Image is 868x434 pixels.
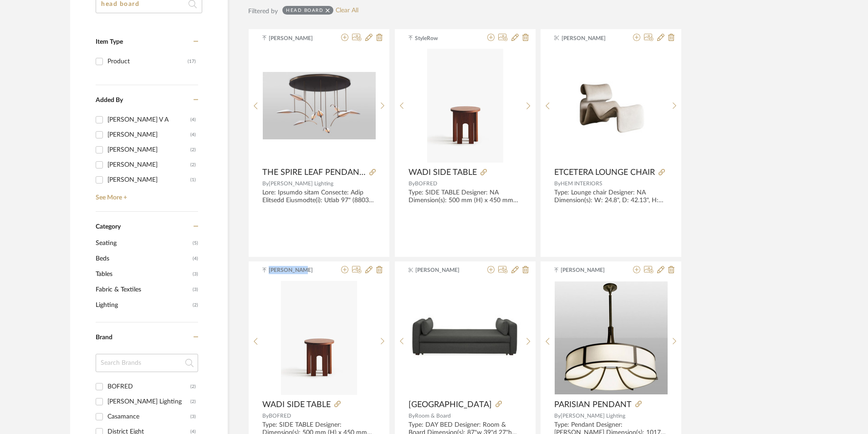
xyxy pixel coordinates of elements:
img: WADI SIDE TABLE [427,49,503,163]
div: [PERSON_NAME] Lighting [107,394,190,409]
span: BOFRED [415,181,437,186]
span: Lighting [96,297,190,313]
div: [PERSON_NAME] [107,158,190,172]
div: [PERSON_NAME] V A [107,112,190,127]
span: BOFRED [269,413,291,419]
div: (17) [188,54,196,69]
span: THE SPIRE LEAF PENDANT 9 [262,168,366,178]
div: (4) [190,128,196,142]
div: head board [286,7,323,13]
span: Brand [96,334,112,341]
span: By [262,413,269,419]
span: (5) [193,236,198,250]
span: Tables [96,266,190,282]
div: Type: Lounge chair Designer: NA Dimension(s): W: 24.8", D: 42.13", H: 30.32" Material/Finishes: O... [554,189,668,204]
span: Seating [96,235,190,251]
span: (2) [193,298,198,312]
div: (4) [190,112,196,127]
span: [PERSON_NAME] [561,266,618,274]
div: Casamance [107,409,190,424]
div: Lore: Ipsumdo sitam Consecte: Adip Elitsedd Eiusmodte(i): Utlab 97" (8803 et) d Magnaa 31" (3302 ... [262,189,376,204]
span: By [408,413,415,419]
img: OXFORD [408,311,521,364]
img: PARISIAN PENDANT [555,281,668,394]
img: THE SPIRE LEAF PENDANT 9 [263,72,376,140]
span: (4) [193,251,198,266]
span: [PERSON_NAME] [562,34,619,42]
span: By [554,413,561,419]
div: (2) [190,158,196,172]
div: 0 [555,281,668,395]
span: [PERSON_NAME] [415,266,473,274]
span: Category [96,223,121,231]
img: ETCETERA LOUNGE CHAIR [555,49,668,162]
span: HEM INTERIORS [561,181,602,186]
span: PARISIAN PENDANT [554,400,632,410]
div: [PERSON_NAME] [107,128,190,142]
span: WADI SIDE TABLE [262,400,331,410]
div: (2) [190,143,196,157]
div: BOFRED [107,379,190,394]
div: 0 [263,281,376,395]
span: [PERSON_NAME] Lighting [561,413,625,419]
div: Type: SIDE TABLE Designer: NA Dimension(s): 500 mm (H) x 450 mm (Diameter) Material/Finishes: OPT... [408,189,522,204]
div: (2) [190,379,196,394]
span: By [408,181,415,186]
span: [PERSON_NAME] Lighting [269,181,333,186]
div: (3) [190,409,196,424]
span: ETCETERA LOUNGE CHAIR [554,168,655,178]
span: Fabric & Textiles [96,282,190,297]
div: 0 [408,281,521,395]
div: Filtered by [248,6,278,16]
span: Room & Board [415,413,451,419]
input: Search Brands [96,354,198,372]
span: Beds [96,251,190,266]
span: Added By [96,97,123,103]
span: By [554,181,561,186]
div: (1) [190,173,196,187]
a: See More + [93,187,198,202]
div: [PERSON_NAME] [107,143,190,157]
span: StyleRow [415,34,472,42]
span: By [262,181,269,186]
div: [PERSON_NAME] [107,173,190,187]
div: (2) [190,394,196,409]
span: Item Type [96,39,123,45]
a: Clear All [336,7,358,15]
div: Product [107,54,188,69]
img: WADI SIDE TABLE [281,281,357,395]
span: WADI SIDE TABLE [408,168,477,178]
span: (3) [193,267,198,281]
span: [PERSON_NAME] [269,266,326,274]
span: [PERSON_NAME] [269,34,326,42]
span: [GEOGRAPHIC_DATA] [408,400,492,410]
span: (3) [193,282,198,297]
